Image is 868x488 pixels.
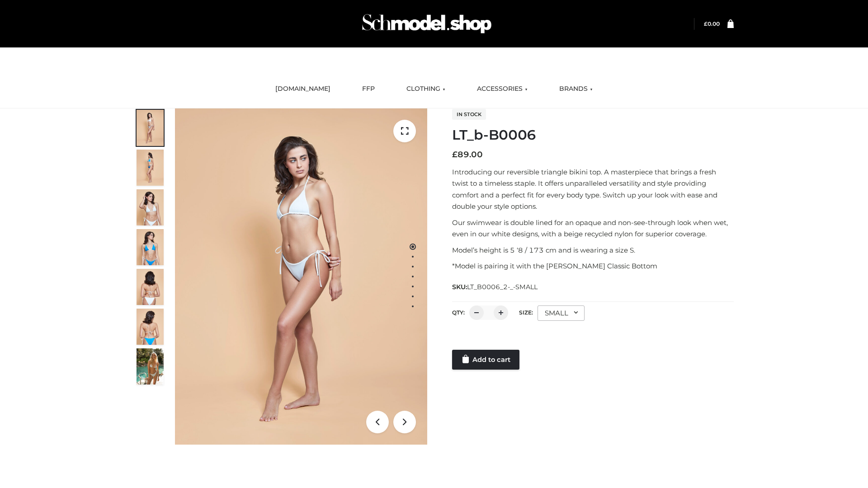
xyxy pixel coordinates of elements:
[137,348,164,385] img: Arieltop_CloudNine_AzureSky2.jpg
[452,217,734,240] p: Our swimwear is double lined for an opaque and non-see-through look when wet, even in our white d...
[137,309,164,345] img: ArielClassicBikiniTop_CloudNine_AzureSky_OW114ECO_8-scaled.jpg
[452,282,538,292] span: SKU:
[452,150,458,160] span: £
[137,269,164,305] img: ArielClassicBikiniTop_CloudNine_AzureSky_OW114ECO_7-scaled.jpg
[452,309,465,316] label: QTY:
[704,20,720,27] bdi: 0.00
[519,309,533,316] label: Size:
[452,166,734,212] p: Introducing our reversible triangle bikini top. A masterpiece that brings a fresh twist to a time...
[137,110,164,146] img: ArielClassicBikiniTop_CloudNine_AzureSky_OW114ECO_1-scaled.jpg
[452,109,486,120] span: In stock
[137,189,164,225] img: ArielClassicBikiniTop_CloudNine_AzureSky_OW114ECO_3-scaled.jpg
[452,244,734,256] p: Model’s height is 5 ‘8 / 173 cm and is wearing a size S.
[137,150,164,186] img: ArielClassicBikiniTop_CloudNine_AzureSky_OW114ECO_2-scaled.jpg
[359,6,495,42] img: Schmodel Admin 964
[137,229,164,265] img: ArielClassicBikiniTop_CloudNine_AzureSky_OW114ECO_4-scaled.jpg
[704,20,708,27] span: £
[452,350,519,370] a: Add to cart
[704,20,720,27] a: £0.00
[452,150,483,160] bdi: 89.00
[355,79,382,99] a: FFP
[538,305,585,321] div: SMALL
[470,79,534,99] a: ACCESSORIES
[552,79,599,99] a: BRANDS
[400,79,452,99] a: CLOTHING
[175,108,427,445] img: ArielClassicBikiniTop_CloudNine_AzureSky_OW114ECO_1
[467,283,538,291] span: LT_B0006_2-_-SMALL
[452,260,734,272] p: *Model is pairing it with the [PERSON_NAME] Classic Bottom
[269,79,337,99] a: [DOMAIN_NAME]
[452,127,734,143] h1: LT_b-B0006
